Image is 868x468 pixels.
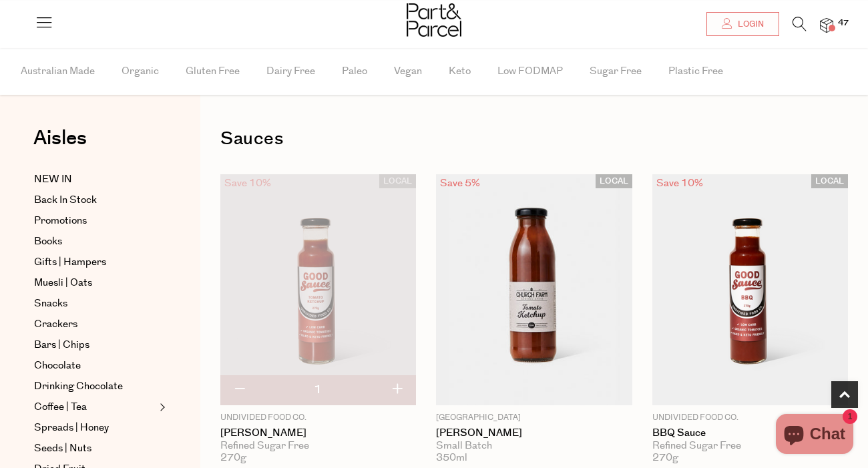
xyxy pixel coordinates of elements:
[34,275,156,291] a: Muesli | Oats
[734,19,764,30] span: Login
[21,48,95,95] span: Australian Made
[652,174,848,405] img: BBQ Sauce
[820,18,833,32] a: 47
[34,379,123,395] span: Drinking Chocolate
[652,440,848,452] div: Refined Sugar Free
[34,441,91,457] span: Seeds | Nuts
[34,316,156,332] a: Crackers
[394,48,422,95] span: Vegan
[436,174,632,405] img: Tomato Ketchup
[34,254,156,270] a: Gifts | Hampers
[156,399,166,415] button: Expand/Collapse Coffee | Tea
[34,275,92,291] span: Muesli | Oats
[220,174,275,192] div: Save 10%
[34,296,156,312] a: Snacks
[34,213,87,229] span: Promotions
[34,192,156,208] a: Back In Stock
[668,48,723,95] span: Plastic Free
[34,399,156,415] a: Coffee | Tea
[34,213,156,229] a: Promotions
[34,358,156,374] a: Chocolate
[706,12,779,36] a: Login
[652,412,848,424] p: Undivided Food Co.
[772,414,857,457] inbox-online-store-chat: Shopify online store chat
[652,427,848,439] a: BBQ Sauce
[34,358,81,374] span: Chocolate
[407,3,461,37] img: Part&Parcel
[436,412,632,424] p: [GEOGRAPHIC_DATA]
[34,254,106,270] span: Gifts | Hampers
[220,124,848,154] h1: Sauces
[811,174,848,188] span: LOCAL
[590,48,642,95] span: Sugar Free
[34,296,67,312] span: Snacks
[835,17,852,29] span: 47
[436,452,467,464] span: 350ml
[652,174,707,192] div: Save 10%
[220,427,416,439] a: [PERSON_NAME]
[596,174,632,188] span: LOCAL
[186,48,240,95] span: Gluten Free
[34,337,156,353] a: Bars | Chips
[34,172,156,188] a: NEW IN
[34,192,97,208] span: Back In Stock
[220,412,416,424] p: Undivided Food Co.
[34,399,87,415] span: Coffee | Tea
[266,48,315,95] span: Dairy Free
[33,124,87,153] span: Aisles
[34,379,156,395] a: Drinking Chocolate
[220,452,246,464] span: 270g
[33,128,87,162] a: Aisles
[34,441,156,457] a: Seeds | Nuts
[122,48,159,95] span: Organic
[379,174,416,188] span: LOCAL
[436,174,484,192] div: Save 5%
[34,234,62,250] span: Books
[34,172,72,188] span: NEW IN
[34,420,109,436] span: Spreads | Honey
[34,420,156,436] a: Spreads | Honey
[497,48,563,95] span: Low FODMAP
[220,174,416,405] img: Tomato Ketchup
[449,48,471,95] span: Keto
[436,427,632,439] a: [PERSON_NAME]
[34,316,77,332] span: Crackers
[220,440,416,452] div: Refined Sugar Free
[436,440,632,452] div: Small Batch
[34,234,156,250] a: Books
[342,48,367,95] span: Paleo
[652,452,678,464] span: 270g
[34,337,89,353] span: Bars | Chips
